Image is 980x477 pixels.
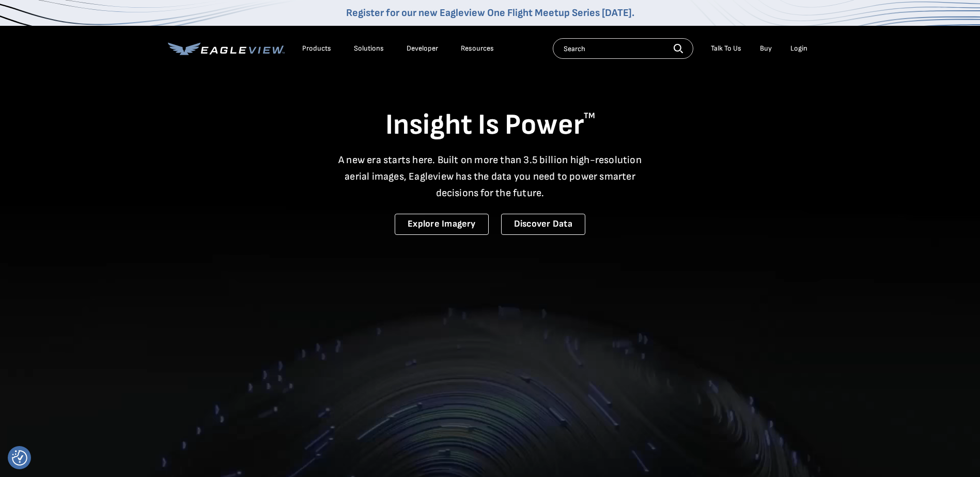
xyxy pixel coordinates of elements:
[501,214,585,235] a: Discover Data
[168,107,813,144] h1: Insight Is Power
[302,44,331,53] div: Products
[790,44,807,53] div: Login
[12,450,27,466] img: Revisit consent button
[354,44,384,53] div: Solutions
[553,38,693,59] input: Search
[395,214,489,235] a: Explore Imagery
[760,44,772,53] a: Buy
[461,44,494,53] div: Resources
[711,44,741,53] div: Talk To Us
[407,44,438,53] a: Developer
[346,7,634,19] a: Register for our new Eagleview One Flight Meetup Series [DATE].
[584,111,595,121] sup: TM
[12,450,27,466] button: Consent Preferences
[332,152,648,201] p: A new era starts here. Built on more than 3.5 billion high-resolution aerial images, Eagleview ha...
